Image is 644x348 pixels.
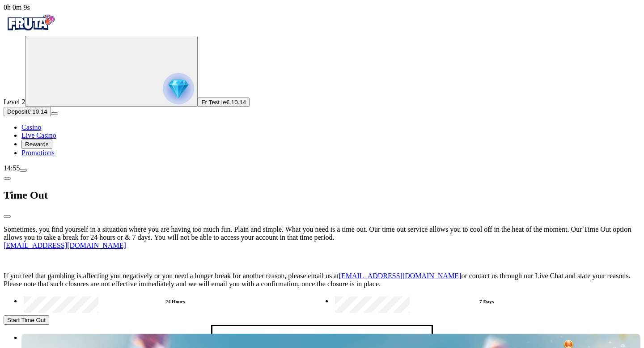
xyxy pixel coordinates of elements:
button: Fr Test Ie€ 10.14 [198,98,250,107]
span: Fr Test Ie [201,99,226,106]
a: [EMAIL_ADDRESS][DOMAIN_NAME] [339,272,462,280]
a: Casino [21,123,41,131]
button: Rewards [21,140,52,149]
span: € 10.14 [226,99,246,106]
span: Deposit [7,108,27,115]
img: Fruta [4,12,57,34]
span: € 10.14 [27,108,47,115]
button: close [4,215,11,218]
button: chevron-left icon [4,177,11,180]
a: [EMAIL_ADDRESS][DOMAIN_NAME] [4,242,126,249]
button: reward progress [25,36,198,107]
a: Fruta [4,28,57,35]
p: If you feel that gambling is affecting you negatively or you need a longer break for another reas... [4,272,640,288]
a: Promotions [21,149,55,157]
span: 14:55 [4,164,20,172]
img: logo [220,333,279,348]
button: Depositplus icon€ 10.14 [4,107,51,116]
h2: Time Out [4,189,640,201]
img: reward progress [163,73,194,104]
a: Live Casino [21,132,56,139]
nav: Main menu [4,123,640,157]
span: Rewards [25,141,49,148]
label: 24 Hours [21,295,329,308]
span: Start Time Out [7,317,46,323]
label: 7 Days [333,295,640,308]
span: user session time [4,4,30,11]
span: Level 2 [4,98,25,106]
nav: Primary [4,12,640,157]
p: Sometimes, you find yourself in a situation where you are having too much fun. Plain and simple. ... [4,225,640,250]
button: menu [20,169,27,172]
button: menu [51,112,58,115]
button: Start Time Out [4,315,49,325]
